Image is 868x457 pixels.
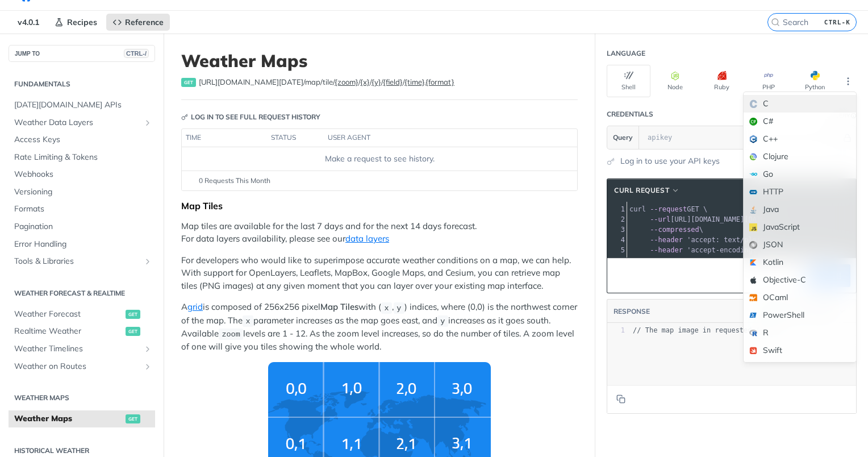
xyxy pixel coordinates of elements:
[744,201,856,218] div: Java
[744,148,856,165] div: Clojure
[14,256,140,267] span: Tools & Libraries
[843,76,853,86] svg: More ellipsis
[744,306,856,324] div: PowerShell
[793,65,837,97] button: Python
[9,131,155,148] a: Access Keys
[650,246,683,254] span: --header
[607,48,645,59] div: Language
[9,149,155,166] a: Rate Limiting & Tokens
[629,205,646,213] span: curl
[9,184,155,201] a: Versioning
[610,185,684,196] button: cURL Request
[335,77,358,86] label: {zoom}
[687,246,834,254] span: 'accept-encoding: deflate, gzip, br'
[9,288,155,298] h2: Weather Forecast & realtime
[124,49,149,58] span: CTRL-/
[9,218,155,235] a: Pagination
[650,215,670,223] span: --url
[642,126,841,149] input: apikey
[222,330,240,339] span: zoom
[14,152,152,163] span: Rate Limiting & Tokens
[360,77,370,86] label: {x}
[607,204,627,214] div: 1
[14,134,152,146] span: Access Keys
[744,130,856,148] div: C++
[404,77,424,86] label: {time}
[14,239,152,250] span: Error Handling
[9,79,155,89] h2: Fundamentals
[14,186,152,198] span: Versioning
[744,254,856,271] div: Kotlin
[181,220,578,246] p: Map tiles are available for the last 7 days and for the next 14 days forecast. For data layers av...
[425,77,454,86] label: {format}
[126,414,140,423] span: get
[9,253,155,270] a: Tools & LibrariesShow subpages for Tools & Libraries
[607,126,639,149] button: Query
[106,14,170,31] a: Reference
[324,129,554,147] th: user agent
[14,169,152,180] span: Webhooks
[9,358,155,375] a: Weather on RoutesShow subpages for Weather on Routes
[199,77,454,88] span: https://api.tomorrow.io/v4/map/tile/{zoom}/{x}/{y}/{field}/{time}.{format}
[607,326,625,335] div: 1
[744,218,856,236] div: JavaScript
[126,310,140,319] span: get
[744,113,856,130] div: C#
[9,446,155,456] h2: Historical Weather
[14,221,152,232] span: Pagination
[267,129,324,147] th: status
[143,344,152,354] button: Show subpages for Weather Timelines
[14,361,140,372] span: Weather on Routes
[125,17,164,27] span: Reference
[187,301,203,312] a: grid
[9,393,155,403] h2: Weather Maps
[613,132,633,143] span: Query
[607,245,627,255] div: 5
[744,324,856,342] div: R
[345,233,389,244] a: data layers
[245,317,250,326] span: x
[48,14,103,31] a: Recipes
[613,267,629,284] button: Copy to clipboard
[9,340,155,358] a: Weather TimelinesShow subpages for Weather Timelines
[181,301,578,353] p: A is composed of 256x256 pixel with ( , ) indices, where (0,0) is the northwest corner of the map...
[126,327,140,336] span: get
[372,77,381,86] label: {y}
[9,306,155,323] a: Weather Forecastget
[14,309,123,320] span: Weather Forecast
[629,205,707,213] span: GET \
[9,45,155,62] button: JUMP TOCTRL-/
[607,65,650,97] button: Shell
[744,95,856,113] div: C
[620,155,720,167] a: Log in to use your API keys
[440,317,445,326] span: y
[700,65,744,97] button: Ruby
[613,390,629,408] button: Copy to clipboard
[607,225,627,235] div: 3
[607,214,627,225] div: 2
[744,165,856,183] div: Go
[633,326,781,334] span: // The map image in requested format
[629,236,773,244] span: \
[821,16,853,28] kbd: CTRL-K
[181,51,578,71] h1: Weather Maps
[11,14,45,31] span: v4.0.1
[653,65,697,97] button: Node
[182,129,267,147] th: time
[840,73,857,90] button: More Languages
[397,304,401,312] span: y
[746,65,790,97] button: PHP
[199,176,270,186] span: 0 Requests This Month
[744,342,856,359] div: Swift
[14,203,152,215] span: Formats
[181,254,578,293] p: For developers who would like to superimpose accurate weather conditions on a map, we can help. W...
[607,109,653,119] div: Credentials
[687,236,769,244] span: 'accept: text/plain'
[9,323,155,340] a: Realtime Weatherget
[181,112,320,122] div: Log in to see full request history
[9,201,155,218] a: Formats
[320,301,358,312] strong: Map Tiles
[186,153,573,165] div: Make a request to see history.
[629,226,703,234] span: \
[629,215,777,223] span: [URL][DOMAIN_NAME][DATE] \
